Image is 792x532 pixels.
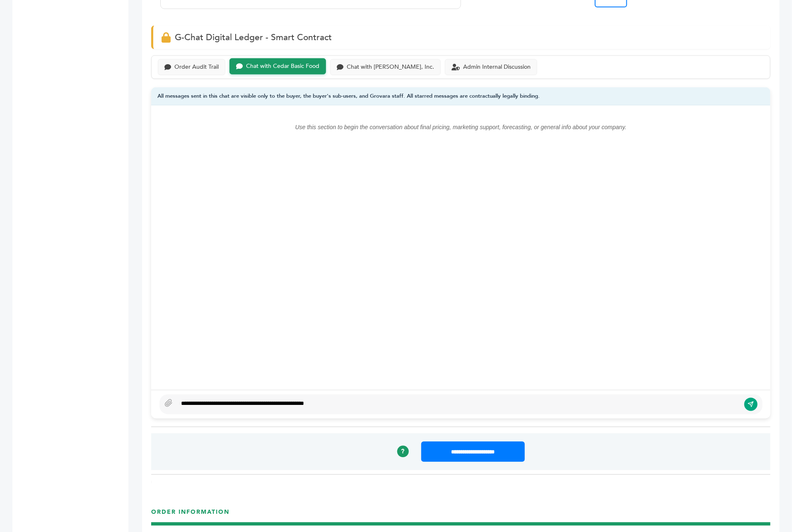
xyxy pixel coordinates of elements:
span: G-Chat Digital Ledger - Smart Contract [175,31,332,43]
h3: ORDER INFORMATION [151,508,770,523]
div: Chat with [PERSON_NAME], Inc. [347,64,434,71]
div: Order Audit Trail [174,64,219,71]
div: All messages sent in this chat are visible only to the buyer, the buyer's sub-users, and Grovara ... [151,87,770,106]
a: ? [397,446,409,457]
div: Admin Internal Discussion [463,64,531,71]
p: Use this section to begin the conversation about final pricing, marketing support, forecasting, o... [168,122,754,132]
div: Chat with Cedar Basic Food [246,63,319,70]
